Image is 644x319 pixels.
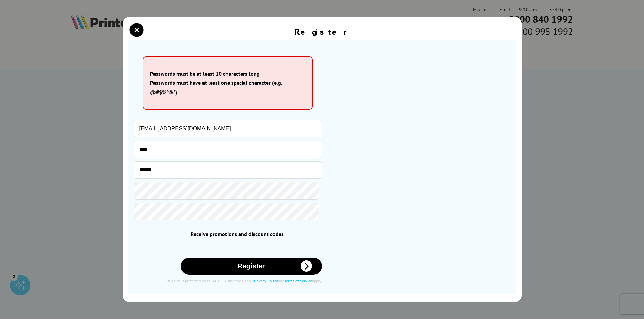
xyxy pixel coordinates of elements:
div: This site is protected by reCAPTCHA and the Google and apply. [134,278,322,283]
button: Register [181,258,322,275]
input: Email [134,120,322,137]
span: Receive promotions and discount codes [191,231,284,237]
div: Register [295,27,349,37]
a: Terms of Service [284,278,312,283]
p: Passwords must be at least 10 characters long Passwords must have at least one special character ... [150,69,305,97]
a: Privacy Policy [254,278,278,283]
button: close modal [132,25,142,35]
